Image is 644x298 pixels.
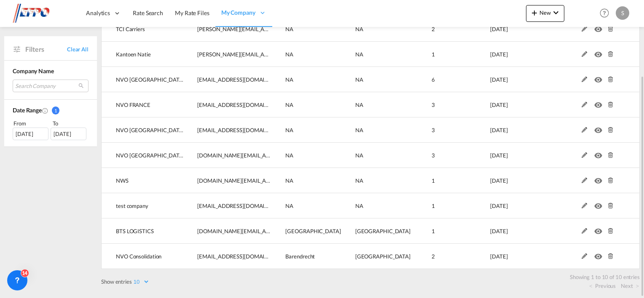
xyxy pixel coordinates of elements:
md-icon: icon-eye [594,49,605,55]
div: From [13,119,50,128]
span: NA [285,177,293,184]
span: NA [355,76,363,83]
td: 1 [411,168,469,193]
td: NA [341,92,411,117]
span: NA [285,127,293,133]
td: NVO UK [101,117,183,143]
span: 3 [432,101,435,108]
md-icon: icon-eye [594,226,605,232]
td: testemail@gmail.com [183,193,271,218]
md-icon: Created On [42,107,48,114]
td: avanrijsewijk@nvoconsolidation.com [183,244,271,269]
span: Date Range [13,106,42,114]
span: Analytics [86,9,110,17]
md-icon: icon-eye [594,24,605,30]
td: NA [271,67,341,92]
td: sales.nl@nwsshipping.com [183,168,271,193]
span: 2 [432,253,435,260]
span: NA [285,152,293,159]
td: NVO GERMANY [101,67,183,92]
div: S [616,6,629,20]
td: Tom.Roskam@Katoennatie.com [183,42,271,67]
span: NA [285,26,293,32]
td: 6 [411,67,469,92]
span: NA [355,127,363,133]
span: [DATE] [490,101,507,108]
td: aavril@nvoconsolidation.com [183,92,271,117]
label: Show entries [101,278,150,285]
span: [DOMAIN_NAME][EMAIL_ADDRESS][DOMAIN_NAME] [197,228,333,234]
span: NVO [GEOGRAPHIC_DATA] [116,76,185,83]
td: NWS [101,168,183,193]
td: sales.be@nvoconsolidation.com [183,143,271,168]
span: [PERSON_NAME][EMAIL_ADDRESS][PERSON_NAME][DOMAIN_NAME] [197,51,374,58]
span: Rate Search [133,9,163,16]
td: sbravoortega@nvoconsolidation.com [183,67,271,92]
span: 3 [432,127,435,133]
td: NVO FRANCE [101,92,183,117]
span: NA [355,152,363,159]
select: Show entries [132,278,150,285]
td: 2025-01-24 [469,193,553,218]
td: TCI Carriers [101,16,183,42]
td: 2025-01-30 [469,244,553,269]
td: 1 [411,218,469,244]
td: Kantoen Natie [101,42,183,67]
td: 2025-04-16 [469,168,553,193]
span: 2 [432,26,435,32]
span: [PERSON_NAME][EMAIL_ADDRESS][DOMAIN_NAME] [197,26,331,32]
span: 1 [432,177,435,184]
td: BTS LOGISTICS [101,218,183,244]
td: 2025-04-17 [469,117,553,143]
span: NA [355,202,363,209]
span: Kantoen Natie [116,51,151,58]
span: My Rate Files [175,9,209,16]
td: 2025-04-17 [469,42,553,67]
span: 1 [432,51,435,58]
td: 2025-06-11 [469,143,553,168]
div: To [52,119,89,128]
td: NA [341,168,411,193]
td: 1 [411,42,469,67]
td: 2 [411,16,469,42]
span: NA [285,202,293,209]
span: My Company [221,8,255,17]
span: NVO FRANCE [116,101,150,108]
span: [DOMAIN_NAME][EMAIL_ADDRESS][DOMAIN_NAME] [197,177,333,184]
td: NA [271,143,341,168]
span: NWS [116,177,129,184]
md-icon: icon-plus 400-fg [529,8,539,18]
span: [GEOGRAPHIC_DATA] [285,228,341,234]
span: 1 [52,106,59,114]
td: 2025-04-17 [469,92,553,117]
td: NA [271,92,341,117]
span: [DATE] [490,51,507,58]
button: icon-plus 400-fgNewicon-chevron-down [526,5,564,22]
span: [EMAIL_ADDRESS][DOMAIN_NAME] [197,76,288,83]
span: [DATE] [490,202,507,209]
span: [DATE] [490,228,507,234]
td: NVO BELGIUM [101,143,183,168]
td: NA [341,193,411,218]
td: NA [341,42,411,67]
td: Barendrecht [271,244,341,269]
td: Sales.nl@btslogistics.com [183,218,271,244]
span: Help [597,6,612,20]
md-icon: icon-eye [594,125,605,131]
span: New [529,9,561,16]
span: 6 [432,76,435,83]
div: Showing 1 to 10 of 10 entries [105,269,640,281]
span: 1 [432,202,435,209]
td: NA [341,117,411,143]
td: christopher@tci-carriers.be [183,16,271,42]
span: NA [355,26,363,32]
td: 3 [411,117,469,143]
md-icon: icon-eye [594,251,605,257]
span: BTS LOGISTICS [116,228,154,234]
td: 2025-05-01 [469,218,553,244]
span: test company [116,202,148,209]
td: 3 [411,143,469,168]
span: [EMAIL_ADDRESS][DOMAIN_NAME] [197,101,288,108]
td: 1 [411,193,469,218]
